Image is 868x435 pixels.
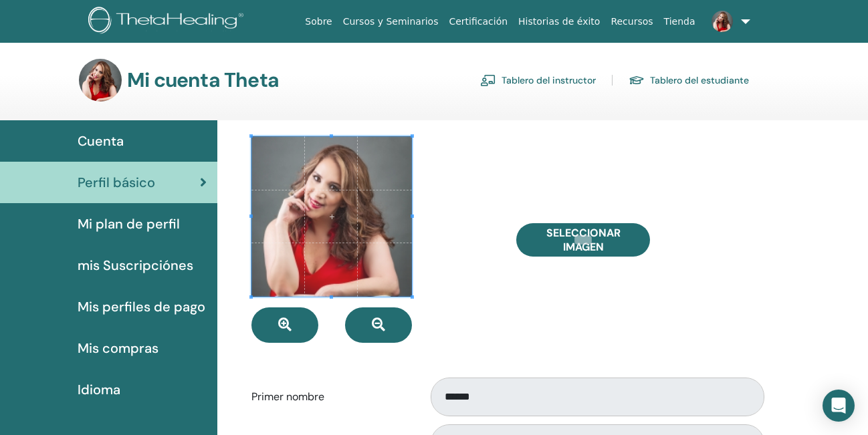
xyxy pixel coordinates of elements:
[241,384,418,410] label: Primer nombre
[533,226,633,254] span: Seleccionar imagen
[78,380,120,400] span: Idioma
[338,9,444,34] a: Cursos y Seminarios
[659,9,701,34] a: Tienda
[605,9,658,34] a: Recursos
[629,75,645,86] img: graduation-cap.svg
[78,131,124,151] span: Cuenta
[88,7,248,37] img: logo.png
[78,172,155,192] span: Perfil básico
[513,9,605,34] a: Historias de éxito
[574,235,592,245] input: Seleccionar imagen
[127,68,279,92] h3: Mi cuenta Theta
[78,338,158,358] span: Mis compras
[443,9,513,34] a: Certificación
[78,214,180,234] span: Mi plan de perfil
[79,59,122,102] img: default.jpg
[823,390,855,422] div: Open Intercom Messenger
[78,255,193,275] span: mis Suscripciónes
[480,74,496,86] img: chalkboard-teacher.svg
[480,69,596,91] a: Tablero del instructor
[78,297,205,317] span: Mis perfiles de pago
[629,69,749,91] a: Tablero del estudiante
[300,9,337,34] a: Sobre
[712,11,733,32] img: default.jpg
